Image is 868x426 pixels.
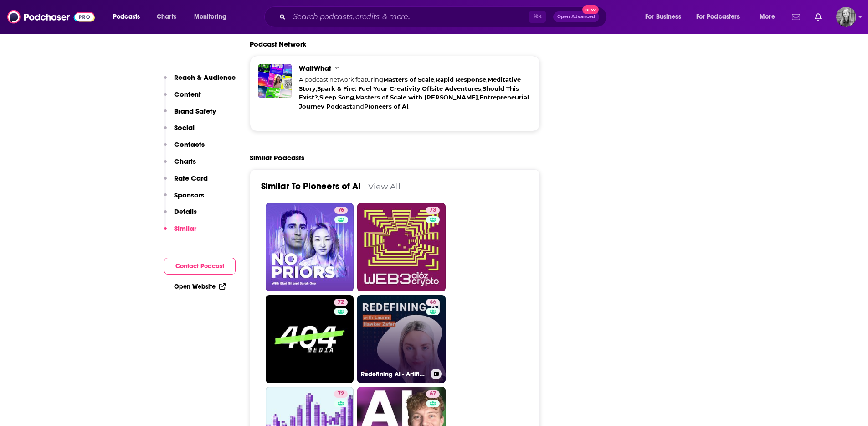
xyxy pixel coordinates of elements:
button: Brand Safety [164,107,216,124]
span: Monitoring [194,10,226,23]
button: open menu [639,10,693,24]
img: Spark & Fire: Fuel Your Creativity [254,71,269,86]
a: Similar To Pioneers of AI [261,181,361,192]
a: View All [368,182,401,191]
img: Masters of Scale [256,58,271,73]
button: Rate Card [164,174,208,191]
p: Charts [174,157,196,166]
a: 46 [426,299,440,306]
span: More [760,10,775,23]
span: Open Advanced [557,15,595,19]
span: For Business [645,10,681,23]
button: Social [164,123,195,140]
a: Rapid Response [436,76,486,83]
button: Content [164,90,201,107]
button: Reach & Audience [164,73,236,90]
a: WaitWhat [299,64,339,73]
button: Similar [164,224,196,241]
span: ⌘ K [529,11,546,23]
a: Offsite Adventures [422,85,481,92]
span: 72 [338,298,344,307]
button: open menu [690,10,753,24]
img: Podchaser - Follow, Share and Rate Podcasts [7,8,95,26]
span: Charts [157,10,176,23]
a: 46Redefining AI - Artificial Intelligence with Squirro [357,295,446,384]
img: Entrepreneurial Journey Podcast [278,88,293,104]
p: Contacts [174,140,205,149]
span: , [481,85,483,92]
span: 46 [430,298,436,307]
p: Details [174,207,197,216]
a: Masters of Scale [383,76,434,83]
a: Spark & Fire: Fuel Your Creativity [317,85,421,92]
span: 67 [430,390,436,399]
a: Show notifications dropdown [811,9,825,25]
p: Brand Safety [174,107,216,115]
button: Details [164,207,197,224]
span: , [354,94,355,101]
a: Sleep Song [319,94,354,101]
button: Open AdvancedNew [553,11,599,22]
img: User Profile [836,7,856,27]
button: Sponsors [164,191,204,208]
a: 72 [334,390,348,398]
span: Podcasts [113,10,140,23]
img: Offsite Adventures [267,73,282,88]
a: 76 [334,207,348,214]
a: 73 [426,207,440,214]
p: Rate Card [174,174,208,182]
span: 76 [338,206,344,215]
a: Meditative Story [299,76,521,92]
span: Logged in as KatMcMahon [836,7,856,27]
img: Masters of Scale with Reid Hoffman [265,86,280,101]
p: Content [174,90,201,99]
span: , [421,85,422,92]
h2: Similar Podcasts [250,153,304,162]
a: Charts [151,10,182,24]
a: Open Website [174,283,226,291]
button: Show profile menu [836,7,856,27]
span: , [486,76,488,83]
span: , [316,85,317,92]
input: Search podcasts, credits, & more... [289,10,529,24]
span: , [434,76,436,83]
span: 72 [338,390,344,399]
span: , [478,94,479,101]
span: 73 [430,206,436,215]
span: New [582,5,599,14]
div: A podcast network featuring . [299,75,532,111]
button: open menu [107,10,152,24]
span: For Podcasters [696,10,740,23]
a: 72 [334,299,348,306]
a: Entrepreneurial Journey Podcast [299,94,529,110]
a: 67 [426,390,440,398]
p: Reach & Audience [174,73,236,82]
a: 76 [266,203,354,291]
a: Show notifications dropdown [788,9,804,25]
button: Charts [164,157,196,174]
a: Pioneers of AI [364,103,408,110]
button: open menu [753,10,786,24]
span: , [318,94,319,101]
img: Rapid Response [269,60,284,75]
div: Search podcasts, credits, & more... [273,6,616,27]
p: Social [174,123,195,132]
button: open menu [188,10,238,24]
img: Sleep Song [252,84,267,99]
a: 72 [266,295,354,384]
span: and [352,103,364,110]
a: 73 [357,203,446,291]
button: Contacts [164,140,205,157]
h3: Redefining AI - Artificial Intelligence with Squirro [361,370,427,378]
a: WaitWhat [258,64,292,98]
p: Sponsors [174,191,204,199]
img: Should This Exist? [280,75,295,90]
a: Masters of Scale with [PERSON_NAME] [355,94,478,101]
p: Similar [174,224,196,233]
button: Contact Podcast [164,258,236,275]
h2: Podcast Network [250,40,306,48]
img: Meditative Story [282,62,298,77]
